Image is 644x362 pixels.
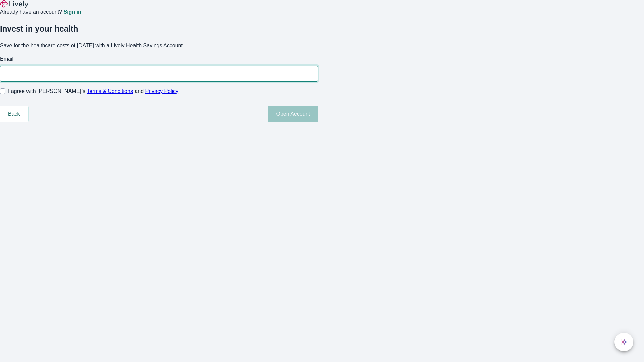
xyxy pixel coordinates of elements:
a: Privacy Policy [145,88,179,94]
a: Terms & Conditions [87,88,133,94]
button: chat [614,333,633,351]
span: I agree with [PERSON_NAME]’s and [8,87,178,95]
a: Sign in [63,9,81,15]
svg: Lively AI Assistant [621,339,627,345]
